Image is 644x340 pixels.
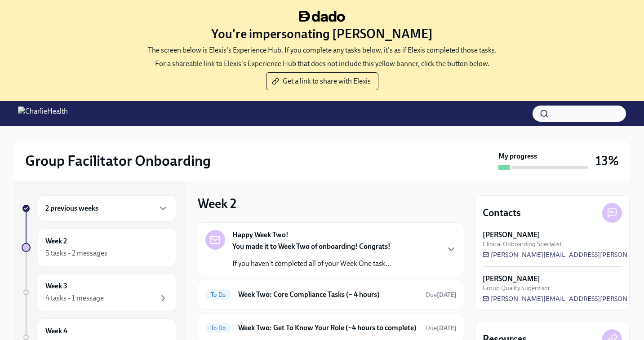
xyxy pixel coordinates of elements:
[205,291,231,298] span: To Do
[45,236,67,246] h6: Week 2
[22,229,176,266] a: Week 25 tasks • 2 messages
[45,326,67,336] h6: Week 4
[498,151,537,161] strong: My progress
[148,45,497,55] p: The screen below is Elexis's Experience Hub. If you complete any tasks below, it's as if Elexis c...
[238,290,418,300] h6: Week Two: Core Compliance Tasks (~ 4 hours)
[426,324,457,332] span: Due
[274,77,371,86] span: Get a link to share with Elexis
[155,59,489,69] p: For a shareable link to Elexis's Experience Hub that does not include this yellow banner, click t...
[232,230,289,240] strong: Happy Week Two!
[426,291,457,299] span: October 13th, 2025 10:00
[483,274,540,284] strong: [PERSON_NAME]
[205,287,457,302] a: To DoWeek Two: Core Compliance Tasks (~ 4 hours)Due[DATE]
[483,206,521,220] h4: Contacts
[483,240,562,248] span: Clinical Onboarding Specialist
[232,242,391,251] strong: You made it to Week Two of onboarding! Congrats!
[45,248,107,258] div: 5 tasks • 2 messages
[232,259,391,269] p: If you haven't completed all of your Week One task...
[437,324,457,332] strong: [DATE]
[45,203,98,213] h6: 2 previous weeks
[45,281,67,291] h6: Week 3
[426,324,457,332] span: October 13th, 2025 10:00
[22,274,176,311] a: Week 34 tasks • 1 message
[437,291,457,299] strong: [DATE]
[205,325,231,331] span: To Do
[45,293,104,303] div: 4 tasks • 1 message
[211,26,433,42] h3: You're impersonating [PERSON_NAME]
[205,321,457,335] a: To DoWeek Two: Get To Know Your Role (~4 hours to complete)Due[DATE]
[238,323,418,333] h6: Week Two: Get To Know Your Role (~4 hours to complete)
[483,284,550,292] span: Group Quality Supervisor
[18,106,68,121] img: CharlieHealth
[426,291,457,299] span: Due
[483,230,540,240] strong: [PERSON_NAME]
[198,195,236,212] h3: Week 2
[595,153,619,169] h3: 13%
[266,72,378,90] button: Get a link to share with Elexis
[299,11,345,22] img: dado
[38,195,176,221] div: 2 previous weeks
[25,152,211,170] h2: Group Facilitator Onboarding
